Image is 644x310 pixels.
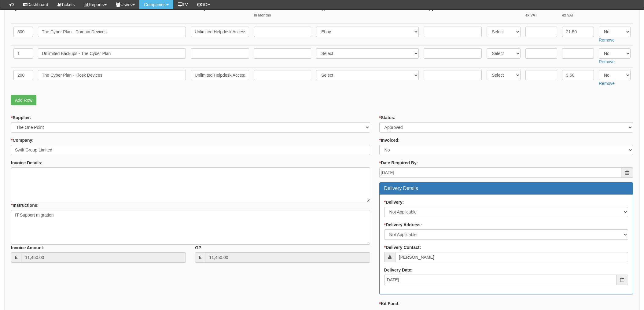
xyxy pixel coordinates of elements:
a: Remove [599,38,615,42]
small: ex VAT [525,13,557,18]
th: Cost [523,3,560,24]
th: Supplier [314,3,421,24]
a: Remove [599,81,615,86]
label: Delivery Date: [384,267,413,273]
label: Invoice Amount: [11,245,44,251]
th: Order Status [484,3,523,24]
a: Add Row [11,95,36,105]
th: Invoiced [596,3,633,24]
th: Description [188,3,252,24]
label: Delivery Address: [384,222,422,228]
th: Supplier Reference [421,3,484,24]
label: Invoiced: [379,137,400,143]
th: Sell [560,3,596,24]
label: Supplier: [11,115,31,121]
label: Delivery: [384,199,404,205]
th: Item [35,3,188,24]
label: Company: [11,137,34,143]
small: In Months [254,13,311,18]
label: Invoice Details: [11,160,42,166]
small: ex VAT [562,13,594,18]
th: QTY [11,3,35,24]
label: Kit Fund: [379,301,400,307]
label: Status: [379,115,396,121]
a: Remove [599,59,615,64]
label: GP: [195,245,203,251]
label: Instructions: [11,202,39,208]
h3: Delivery Details [384,186,628,191]
textarea: IT Support migration [11,210,370,245]
label: Date Required By: [379,160,418,166]
th: Term [252,3,314,24]
label: Delivery Contact: [384,244,421,250]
